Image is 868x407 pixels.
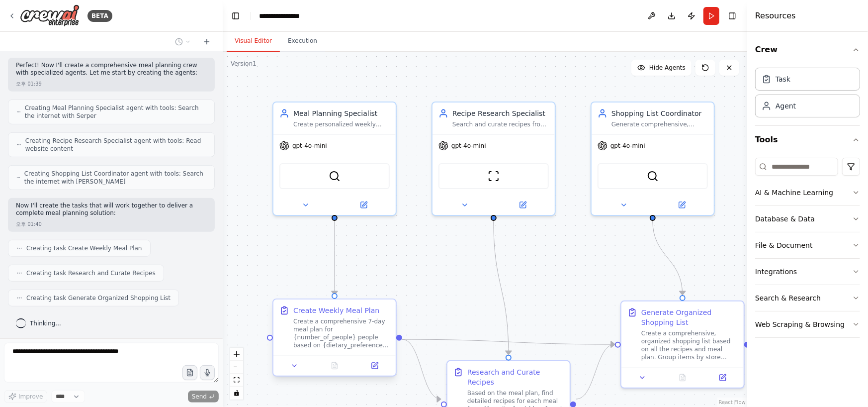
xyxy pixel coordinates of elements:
button: Hide left sidebar [229,9,243,23]
button: Open in side panel [336,199,392,211]
div: Agent [776,101,796,111]
span: gpt-4o-mini [451,142,486,150]
button: Click to speak your automation idea [200,365,215,380]
div: Shopping List Coordinator [611,108,708,118]
div: Database & Data [755,214,815,224]
g: Edge from 42dc37bf-cb8a-42b8-b707-ffdc483c93a1 to b70730e3-282b-41ca-9fe1-b4d96fb70335 [576,339,615,404]
div: Recipe Research Specialist [452,108,549,118]
img: SerperDevTool [647,170,659,182]
div: Create Weekly Meal PlanCreate a comprehensive 7-day meal plan for {number_of_people} people based... [272,301,397,379]
span: Creating task Generate Organized Shopping List [26,294,171,302]
div: Tools [755,154,860,346]
div: Recipe Research SpecialistSearch and curate recipes from {favorite_food_blogs} and discover new r... [432,102,556,216]
div: Create personalized weekly meal plans based on {dietary_preferences}, {number_of_people}, and {bu... [293,120,390,128]
button: Open in side panel [705,372,740,384]
button: toggle interactivity [230,387,243,400]
span: Creating Recipe Research Specialist agent with tools: Read website content [25,137,206,153]
g: Edge from c9f82074-40fe-480f-b593-a3a3b8859365 to 2b88fccb-5f77-4a33-a55a-c2615c793678 [330,220,340,295]
span: Creating task Create Weekly Meal Plan [26,244,142,252]
div: Version 1 [231,60,257,68]
button: Improve [4,390,47,403]
div: Integrations [755,267,797,277]
div: Create a comprehensive, organized shopping list based on all the recipes and meal plan. Group ite... [641,329,738,361]
g: Edge from 2b88fccb-5f77-4a33-a55a-c2615c793678 to 42dc37bf-cb8a-42b8-b707-ffdc483c93a1 [402,334,441,404]
button: Hide Agents [631,60,692,76]
p: Perfect! Now I'll create a comprehensive meal planning crew with specialized agents. Let me start... [16,62,207,77]
button: Database & Data [755,206,860,232]
a: React Flow attribution [719,400,746,405]
button: Search & Research [755,285,860,311]
span: Improve [18,393,43,401]
button: Visual Editor [227,31,280,52]
button: Send [188,391,219,403]
button: No output available [314,360,356,372]
span: Creating Shopping List Coordinator agent with tools: Search the internet with [PERSON_NAME] [24,170,206,186]
span: gpt-4o-mini [610,142,645,150]
button: zoom out [230,361,243,374]
button: No output available [662,372,704,384]
div: Search and curate recipes from {favorite_food_blogs} and discover new recipes that match {dietary... [452,120,549,128]
button: fit view [230,374,243,387]
nav: breadcrumb [259,11,308,21]
button: Execution [280,31,325,52]
div: 오후 01:39 [16,80,42,88]
button: Switch to previous chat [171,36,195,48]
button: Open in side panel [654,199,710,211]
img: Logo [20,4,80,27]
span: Hide Agents [649,64,686,72]
span: gpt-4o-mini [292,142,327,150]
g: Edge from 949f00f7-6414-452f-9c19-12865c7c561b to 42dc37bf-cb8a-42b8-b707-ffdc483c93a1 [489,220,514,355]
div: Meal Planning SpecialistCreate personalized weekly meal plans based on {dietary_preferences}, {nu... [272,102,397,216]
div: 오후 01:40 [16,220,42,228]
img: SerperDevTool [329,170,341,182]
div: Generate Organized Shopping ListCreate a comprehensive, organized shopping list based on all the ... [620,301,745,389]
button: Tools [755,126,860,154]
button: File & Document [755,232,860,258]
g: Edge from aedbfbf8-40eb-43b3-96cd-1a3699b209fc to b70730e3-282b-41ca-9fe1-b4d96fb70335 [648,220,688,295]
div: Search & Research [755,293,821,303]
div: Web Scraping & Browsing [755,319,845,329]
button: Crew [755,36,860,64]
span: Thinking... [30,319,61,327]
span: Creating task Research and Curate Recipes [26,269,156,277]
div: Generate Organized Shopping List [641,307,738,327]
img: ScrapeWebsiteTool [488,170,500,182]
button: Start a new chat [199,36,215,48]
div: File & Document [755,240,813,250]
button: AI & Machine Learning [755,180,860,205]
p: Now I'll create the tasks that will work together to deliver a complete meal planning solution: [16,202,207,217]
div: AI & Machine Learning [755,188,833,198]
h4: Resources [755,10,796,22]
div: Task [776,74,790,84]
g: Edge from 2b88fccb-5f77-4a33-a55a-c2615c793678 to b70730e3-282b-41ca-9fe1-b4d96fb70335 [402,334,615,349]
div: BETA [87,10,112,22]
div: Generate comprehensive, organized shopping lists based on meal plans, optimize for {preferred_gro... [611,120,708,128]
button: Upload files [182,365,197,380]
div: React Flow controls [230,348,243,400]
button: Integrations [755,259,860,285]
div: Crew [755,64,860,125]
button: zoom in [230,348,243,361]
div: Create Weekly Meal Plan [293,305,379,315]
button: Open in side panel [357,360,392,372]
div: Meal Planning Specialist [293,108,390,118]
div: Shopping List CoordinatorGenerate comprehensive, organized shopping lists based on meal plans, op... [591,102,715,216]
div: Create a comprehensive 7-day meal plan for {number_of_people} people based on {dietary_preference... [293,317,390,349]
button: Open in side panel [495,199,551,211]
span: Send [192,393,207,401]
button: Hide right sidebar [725,9,739,23]
span: Creating Meal Planning Specialist agent with tools: Search the internet with Serper [25,104,206,120]
button: Web Scraping & Browsing [755,311,860,337]
div: Research and Curate Recipes [467,367,564,387]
